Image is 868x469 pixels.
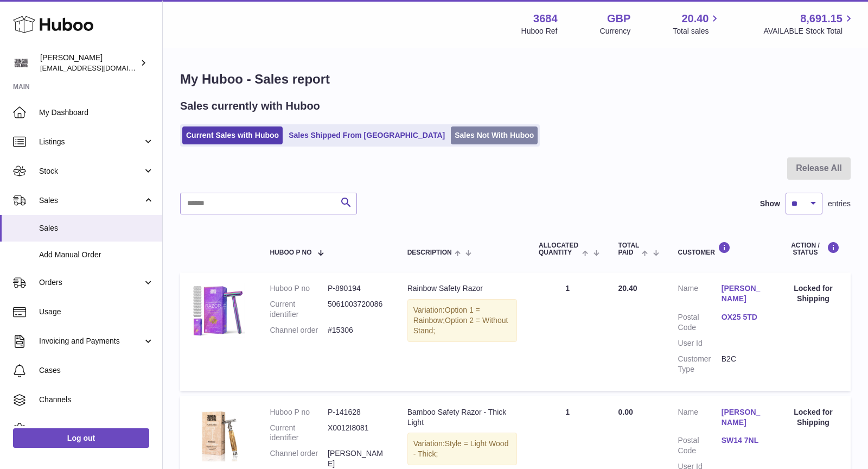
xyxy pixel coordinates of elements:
[533,11,558,26] strong: 3684
[760,199,780,209] label: Show
[407,249,452,256] span: Description
[328,448,386,469] dd: [PERSON_NAME]
[39,277,143,288] span: Orders
[787,283,840,304] div: Locked for Shipping
[763,26,855,36] span: AVAILABLE Stock Total
[528,272,608,390] td: 1
[39,336,143,346] span: Invoicing and Payments
[451,126,538,144] a: Sales Not With Huboo
[800,11,843,26] span: 8,691.15
[191,283,245,338] img: 36841698680338.png
[39,166,143,176] span: Stock
[407,283,517,294] div: Rainbow Safety Razor
[787,242,840,256] div: Action / Status
[39,223,154,233] span: Sales
[618,284,637,293] span: 20.40
[39,307,154,317] span: Usage
[328,299,386,320] dd: 5061003720086
[270,249,311,256] span: Huboo P no
[39,137,143,147] span: Listings
[270,283,328,294] dt: Huboo P no
[270,299,328,320] dt: Current identifier
[722,312,765,322] a: OX25 5TD
[39,250,154,260] span: Add Manual Order
[40,53,138,73] div: [PERSON_NAME]
[270,325,328,335] dt: Channel order
[681,11,709,26] span: 20.40
[328,407,386,417] dd: P-141628
[722,407,765,428] a: [PERSON_NAME]
[270,407,328,417] dt: Huboo P no
[722,354,765,375] dd: B2C
[828,199,851,209] span: entries
[328,325,386,335] dd: #15306
[618,242,640,256] span: Total paid
[413,439,509,458] span: Style = Light Wood - Thick;
[13,428,149,448] a: Log out
[39,424,154,434] span: Settings
[270,448,328,469] dt: Channel order
[407,433,517,465] div: Variation:
[673,11,721,36] a: 20.40 Total sales
[618,408,633,416] span: 0.00
[678,407,722,430] dt: Name
[328,423,386,443] dd: X0012I8081
[600,26,631,36] div: Currency
[678,283,722,307] dt: Name
[787,407,840,428] div: Locked for Shipping
[39,107,154,118] span: My Dashboard
[285,126,449,144] a: Sales Shipped From [GEOGRAPHIC_DATA]
[39,395,154,405] span: Channels
[39,365,154,376] span: Cases
[722,283,765,304] a: [PERSON_NAME]
[678,354,722,375] dt: Customer Type
[413,306,480,325] span: Option 1 = Rainbow;
[539,242,579,256] span: ALLOCATED Quantity
[180,71,851,88] h1: My Huboo - Sales report
[678,435,722,456] dt: Postal Code
[13,55,29,71] img: theinternationalventure@gmail.com
[607,11,630,26] strong: GBP
[328,283,386,294] dd: P-890194
[521,26,558,36] div: Huboo Ref
[180,99,320,113] h2: Sales currently with Huboo
[413,316,508,335] span: Option 2 = Without Stand;
[678,242,765,256] div: Customer
[40,64,159,72] span: [EMAIL_ADDRESS][DOMAIN_NAME]
[270,423,328,443] dt: Current identifier
[407,299,517,342] div: Variation:
[191,407,245,461] img: 36841753445738.jpg
[763,11,855,36] a: 8,691.15 AVAILABLE Stock Total
[673,26,721,36] span: Total sales
[678,338,722,348] dt: User Id
[182,126,283,144] a: Current Sales with Huboo
[678,312,722,333] dt: Postal Code
[407,407,517,428] div: Bamboo Safety Razor - Thick Light
[722,435,765,446] a: SW14 7NL
[39,195,143,206] span: Sales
